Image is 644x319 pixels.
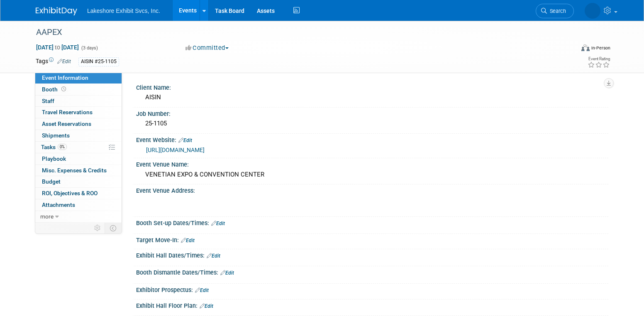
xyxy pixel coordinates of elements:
[42,132,70,139] span: Shipments
[136,266,608,277] div: Booth Dismantle Dates/Times:
[105,223,122,233] td: Toggle Event Tabs
[35,72,122,83] a: Event Information
[581,44,590,51] img: Format-Inperson.png
[41,144,67,150] span: Tasks
[588,57,610,61] div: Event Rating
[536,4,574,18] a: Search
[35,118,122,130] a: Asset Reservations
[136,217,608,228] div: Booth Set-up Dates/Times:
[136,299,608,310] div: Exhibit Hall Floor Plan:
[591,45,610,51] div: In-Person
[136,134,608,145] div: Event Website:
[200,303,213,309] a: Edit
[36,57,71,66] td: Tags
[136,81,608,92] div: Client Name:
[142,168,602,181] div: VENETIAN EXPO & CONVENTION CENTER
[136,184,608,195] div: Event Venue Address:
[42,86,68,93] span: Booth
[178,137,192,143] a: Edit
[90,223,105,233] td: Personalize Event Tab Strip
[35,153,122,164] a: Playbook
[136,158,608,169] div: Event Venue Name:
[87,7,160,14] span: Lakeshore Exhibit Svcs, Inc.
[42,98,54,104] span: Staff
[35,165,122,176] a: Misc. Expenses & Credits
[42,120,91,127] span: Asset Reservations
[136,249,608,260] div: Exhibit Hall Dates/Times:
[35,211,122,222] a: more
[136,108,608,118] div: Job Number:
[57,59,71,64] a: Edit
[40,213,54,220] span: more
[181,238,195,243] a: Edit
[547,8,566,14] span: Search
[35,130,122,141] a: Shipments
[195,287,209,293] a: Edit
[33,25,561,40] div: AAPEX
[42,155,66,162] span: Playbook
[42,201,75,208] span: Attachments
[35,188,122,199] a: ROI, Objectives & ROO
[525,43,610,56] div: Event Format
[136,284,608,294] div: Exhibitor Prospectus:
[35,107,122,118] a: Travel Reservations
[142,91,602,104] div: AISIN
[42,109,93,115] span: Travel Reservations
[220,270,234,276] a: Edit
[142,117,602,130] div: 25-1105
[211,221,225,226] a: Edit
[42,190,98,196] span: ROI, Objectives & ROO
[207,253,220,259] a: Edit
[183,44,232,52] button: Committed
[36,7,77,15] img: ExhibitDay
[35,142,122,153] a: Tasks0%
[35,96,122,107] a: Staff
[35,176,122,187] a: Budget
[78,57,119,66] div: AISIN #25-1105
[80,45,98,51] span: (3 days)
[146,147,205,153] a: [URL][DOMAIN_NAME]
[35,84,122,95] a: Booth
[42,74,88,81] span: Event Information
[136,234,608,245] div: Target Move-In:
[42,167,107,174] span: Misc. Expenses & Credits
[42,178,61,185] span: Budget
[58,144,67,150] span: 0%
[54,44,61,51] span: to
[35,199,122,211] a: Attachments
[36,44,79,51] span: [DATE] [DATE]
[60,86,68,92] span: Booth not reserved yet
[585,3,600,19] img: MICHELLE MOYA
